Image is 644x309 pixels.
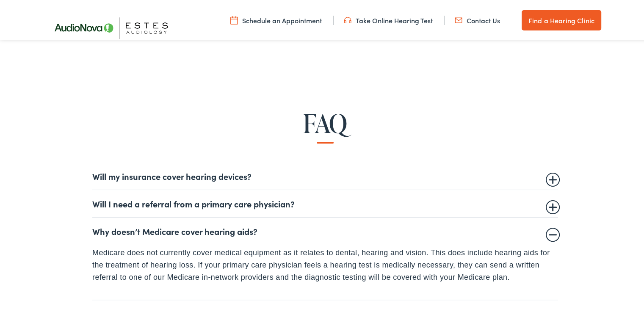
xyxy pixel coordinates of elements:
summary: Will I need a referral from a primary care physician? [92,197,558,207]
a: Find a Hearing Clinic [522,8,601,29]
a: Take Online Hearing Test [344,14,433,23]
img: utility icon [344,14,351,23]
summary: Why doesn’t Medicare cover hearing aids? [92,224,558,235]
p: Medicare does not currently cover medical equipment as it relates to dental, hearing and vision. ... [92,245,558,281]
img: utility icon [230,14,238,23]
h2: FAQ [32,108,619,135]
a: Contact Us [455,14,500,23]
img: utility icon [455,14,462,23]
summary: Will my insurance cover hearing devices? [92,169,558,179]
a: Schedule an Appointment [230,14,322,23]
